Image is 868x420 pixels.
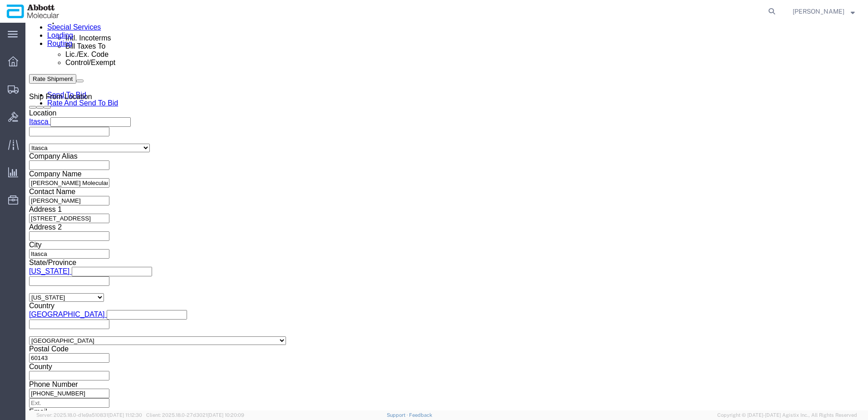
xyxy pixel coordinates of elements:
[207,412,244,418] span: [DATE] 10:20:09
[6,5,59,18] img: logo
[108,412,142,418] span: [DATE] 11:12:30
[717,411,857,419] span: Copyright © [DATE]-[DATE] Agistix Inc., All Rights Reserved
[36,412,142,418] span: Server: 2025.18.0-d1e9a510831
[792,6,855,17] button: [PERSON_NAME]
[25,23,868,410] iframe: FS Legacy Container
[387,412,409,418] a: Support
[793,6,844,16] span: Raza Khan
[409,412,432,418] a: Feedback
[146,412,244,418] span: Client: 2025.18.0-27d3021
